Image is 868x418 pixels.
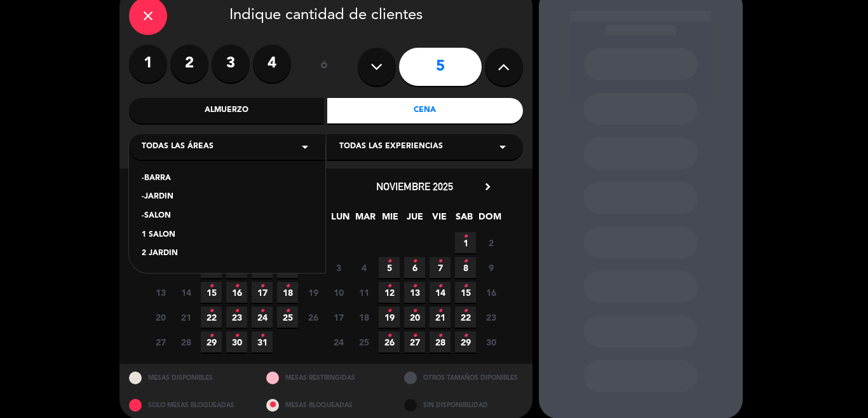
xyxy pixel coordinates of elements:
i: • [209,326,214,346]
i: • [463,251,468,272]
span: 3 [328,257,349,278]
i: arrow_drop_down [495,139,510,155]
span: 10 [328,282,349,303]
span: 1 [455,232,476,253]
div: OTROS TAMAÑOS DIPONIBLES [395,364,532,391]
div: -SALON [142,210,313,223]
span: 22 [201,307,222,328]
div: -JARDIN [142,191,313,204]
span: 13 [404,282,425,303]
i: • [285,276,290,296]
span: 30 [480,331,501,352]
span: 28 [175,331,196,352]
i: • [260,301,264,321]
i: • [260,326,264,346]
span: 20 [150,307,171,328]
i: • [234,276,239,296]
i: • [438,251,442,272]
i: • [412,301,417,321]
div: -BARRA [142,172,313,185]
span: 17 [252,282,273,303]
span: 26 [379,331,400,352]
span: 16 [226,282,247,303]
div: Cena [327,98,523,123]
i: • [234,326,239,346]
label: 1 [129,45,167,83]
span: 20 [404,307,425,328]
i: • [412,326,417,346]
i: • [463,276,468,296]
span: 6 [150,257,171,278]
i: • [260,276,264,296]
i: • [387,326,391,346]
span: 7 [430,257,451,278]
span: 26 [302,307,323,328]
div: 2 JARDIN [142,247,313,260]
i: • [234,301,239,321]
i: • [438,276,442,296]
span: 4 [353,257,374,278]
i: • [412,276,417,296]
label: 3 [212,45,250,83]
span: Todas las experiencias [339,141,443,153]
span: 23 [480,307,501,328]
span: 14 [430,282,451,303]
span: JUE [404,209,425,230]
i: close [140,8,156,24]
span: 19 [379,307,400,328]
span: 5 [379,257,400,278]
span: 18 [353,307,374,328]
span: 21 [175,307,196,328]
span: 23 [226,307,247,328]
i: • [285,301,290,321]
span: 2 [480,232,501,253]
span: SAB [454,209,475,230]
i: • [412,251,417,272]
span: 15 [455,282,476,303]
i: • [387,276,391,296]
span: 27 [404,331,425,352]
span: 6 [404,257,425,278]
span: 12 [302,257,323,278]
span: noviembre 2025 [376,180,453,193]
i: • [463,226,468,247]
span: 14 [175,282,196,303]
span: DOM [478,209,499,230]
span: 27 [150,331,171,352]
span: 29 [201,331,222,352]
span: VIE [429,209,450,230]
span: 29 [455,331,476,352]
i: • [463,301,468,321]
span: 7 [175,257,196,278]
i: • [209,301,214,321]
span: 16 [480,282,501,303]
span: MAR [355,209,376,230]
i: chevron_right [481,180,494,193]
span: 18 [277,282,298,303]
span: 15 [201,282,222,303]
span: 19 [302,282,323,303]
label: 4 [253,45,291,83]
i: • [387,301,391,321]
i: • [438,326,442,346]
span: 22 [455,307,476,328]
div: ó [304,45,345,89]
span: 25 [277,307,298,328]
div: MESAS DISPONIBLES [119,364,257,391]
span: MIE [379,209,400,230]
label: 2 [170,45,208,83]
span: 11 [353,282,374,303]
i: arrow_drop_down [297,139,313,155]
span: 21 [430,307,451,328]
span: 31 [252,331,273,352]
span: LUN [330,209,351,230]
div: MESAS RESTRINGIDAS [257,364,395,391]
div: Almuerzo [129,98,325,123]
span: 28 [430,331,451,352]
span: 25 [353,331,374,352]
i: • [438,301,442,321]
div: 1 SALON [142,229,313,242]
span: 9 [480,257,501,278]
span: 30 [226,331,247,352]
span: 8 [455,257,476,278]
